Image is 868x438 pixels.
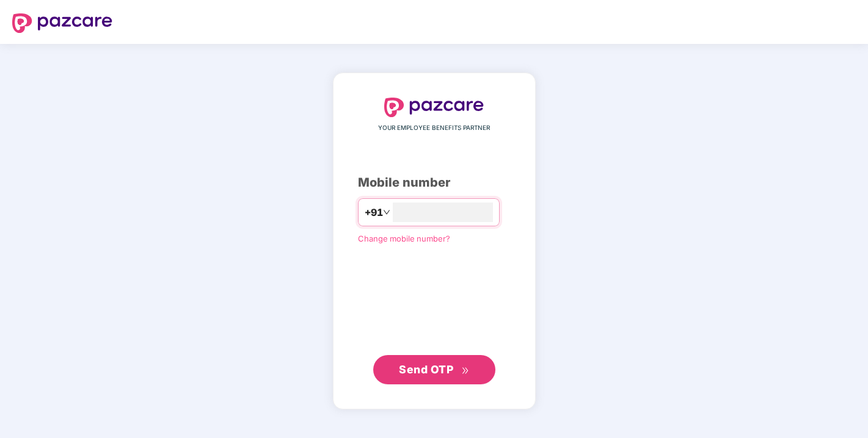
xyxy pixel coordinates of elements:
[365,205,383,220] span: +91
[461,367,469,375] span: double-right
[378,123,490,133] span: YOUR EMPLOYEE BENEFITS PARTNER
[12,13,112,33] img: logo
[383,209,390,216] span: down
[373,355,495,384] button: Send OTPdouble-right
[384,98,484,117] img: logo
[358,173,511,192] div: Mobile number
[399,363,453,376] span: Send OTP
[358,234,450,243] a: Change mobile number?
